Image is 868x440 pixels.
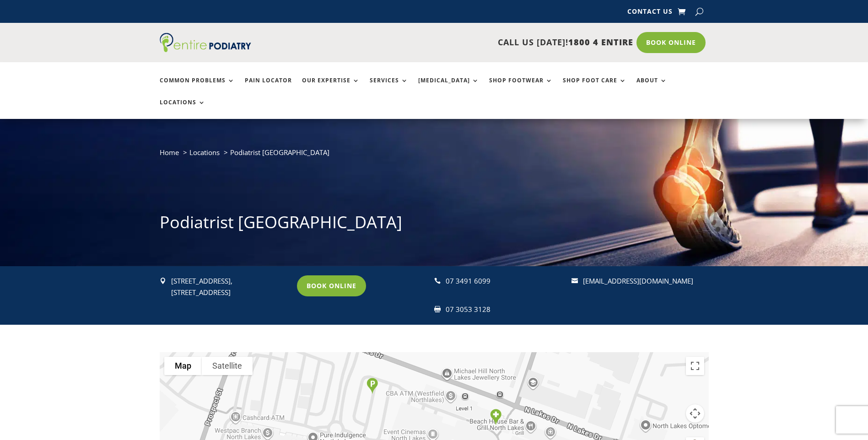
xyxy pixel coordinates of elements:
span:  [160,278,166,284]
button: Toggle fullscreen view [686,357,704,375]
nav: breadcrumb [160,146,709,165]
button: Show satellite imagery [202,357,253,375]
span: 1800 4 ENTIRE [568,37,633,48]
a: [EMAIL_ADDRESS][DOMAIN_NAME] [583,276,693,285]
a: Book Online [297,275,366,296]
span:  [434,278,441,284]
a: Home [160,148,179,157]
a: Entire Podiatry [160,45,251,54]
a: Services [370,77,408,97]
div: 07 3491 6099 [446,275,563,287]
a: About [636,77,667,97]
a: Pain Locator [245,77,292,97]
a: Our Expertise [302,77,360,97]
a: Shop Footwear [489,77,553,97]
img: logo (1) [160,33,251,52]
button: Map camera controls [686,404,704,423]
a: Locations [160,99,205,119]
p: CALL US [DATE]! [286,37,633,48]
a: Common Problems [160,77,235,97]
div: 07 3053 3128 [446,304,563,316]
div: Entire Podiatry North Lakes Clinic [486,405,505,429]
a: Book Online [636,32,706,53]
a: Shop Foot Care [563,77,626,97]
a: [MEDICAL_DATA] [418,77,479,97]
span: Podiatrist [GEOGRAPHIC_DATA] [230,148,329,157]
span:  [434,306,441,312]
div: Parking [363,374,382,397]
a: Contact Us [627,8,673,18]
p: [STREET_ADDRESS], [STREET_ADDRESS] [171,275,289,299]
span:  [571,278,578,284]
a: Locations [189,148,220,157]
h1: Podiatrist [GEOGRAPHIC_DATA] [160,211,709,238]
button: Show street map [164,357,202,375]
